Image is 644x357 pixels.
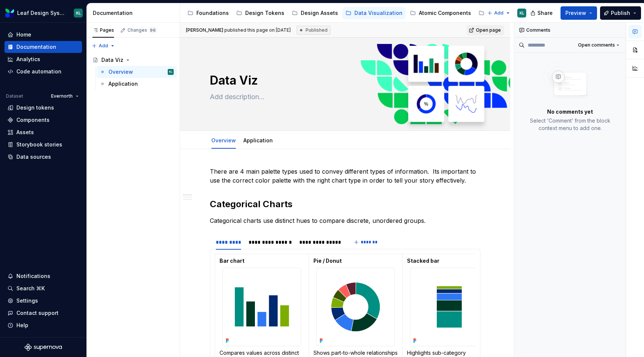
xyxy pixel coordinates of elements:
[4,29,82,41] a: Home
[16,43,56,51] div: Documentation
[476,7,540,19] a: Molecular Patterns
[245,9,284,17] div: Design Tokens
[4,102,82,114] a: Design tokens
[186,27,291,33] span: published this page on [DATE]
[184,6,483,20] div: Page tree
[16,322,28,329] div: Help
[149,27,157,33] span: 96
[211,137,236,143] a: Overview
[208,132,239,148] div: Overview
[4,319,82,331] button: Help
[16,141,62,148] div: Storybook stories
[523,117,617,132] p: Select ‘Comment’ from the block context menu to add one.
[301,9,338,17] div: Design Assets
[186,27,223,33] span: [PERSON_NAME]
[476,27,501,33] span: Open page
[89,41,117,51] button: Add
[16,297,38,304] div: Settings
[4,295,82,307] a: Settings
[520,10,524,16] div: KL
[48,91,82,101] button: Evernorth
[4,307,82,319] button: Contact support
[313,258,342,264] strong: Pie / Donut
[16,104,54,111] div: Design tokens
[4,53,82,65] a: Analytics
[4,41,82,53] a: Documentation
[4,114,82,126] a: Components
[527,6,558,20] button: Share
[210,167,480,185] p: There are 4 main palette types used to convey different types of information. Its important to us...
[514,23,626,38] div: Comments
[494,10,503,16] span: Add
[108,68,133,76] div: Overview
[223,268,301,346] img: 6a8074be-19ff-4376-b980-eb304b2ac6d6.png
[4,126,82,138] a: Assets
[6,93,23,99] div: Dataset
[16,153,51,161] div: Data sources
[575,40,623,50] button: Open comments
[220,258,244,264] strong: Bar chart
[342,7,405,19] a: Data Visualization
[196,9,229,17] div: Foundations
[561,6,597,20] button: Preview
[1,5,85,21] button: Leaf Design SystemKL
[240,132,276,148] div: Application
[485,8,513,18] button: Add
[93,9,177,17] div: Documentation
[16,31,31,38] div: Home
[537,9,553,17] span: Share
[89,54,177,90] div: Page tree
[89,54,177,66] a: Data Viz
[4,139,82,151] a: Storybook stories
[16,129,34,136] div: Assets
[233,7,287,19] a: Design Tokens
[4,270,82,282] button: Notifications
[76,10,81,16] div: KL
[578,42,615,48] span: Open comments
[17,9,65,17] div: Leaf Design System
[101,56,123,64] div: Data Viz
[600,6,641,20] button: Publish
[565,9,586,17] span: Preview
[547,108,593,116] p: No comments yet
[4,66,82,78] a: Code automation
[5,9,14,18] img: 6e787e26-f4c0-4230-8924-624fe4a2d214.png
[92,27,114,33] div: Pages
[467,25,504,35] a: Open page
[99,43,108,49] span: Add
[208,72,479,89] textarea: Data Viz
[289,7,341,19] a: Design Assets
[127,27,157,33] div: Changes
[51,93,73,99] span: Evernorth
[25,344,62,351] svg: Supernova Logo
[16,116,50,124] div: Components
[4,282,82,294] button: Search ⌘K
[16,56,40,63] div: Analytics
[243,137,273,143] a: Application
[210,216,480,225] p: Categorical charts use distinct hues to compare discrete, unordered groups.
[210,198,480,210] h2: Categorical Charts
[16,285,45,292] div: Search ⌘K
[97,78,177,90] a: Application
[317,268,395,346] img: 20e640d4-74e7-430d-8968-59e98e703fd9.png
[419,9,471,17] div: Atomic Components
[407,258,439,264] strong: Stacked bar
[611,9,630,17] span: Publish
[410,268,488,346] img: 72e68092-b85f-46f9-9ef6-4e7074beacc6.png
[169,68,172,76] div: KL
[16,309,59,317] div: Contact support
[97,66,177,78] a: OverviewKL
[297,26,331,35] div: Published
[354,9,402,17] div: Data Visualization
[16,272,50,280] div: Notifications
[4,151,82,163] a: Data sources
[108,80,138,88] div: Application
[407,7,474,19] a: Atomic Components
[184,7,232,19] a: Foundations
[16,68,61,75] div: Code automation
